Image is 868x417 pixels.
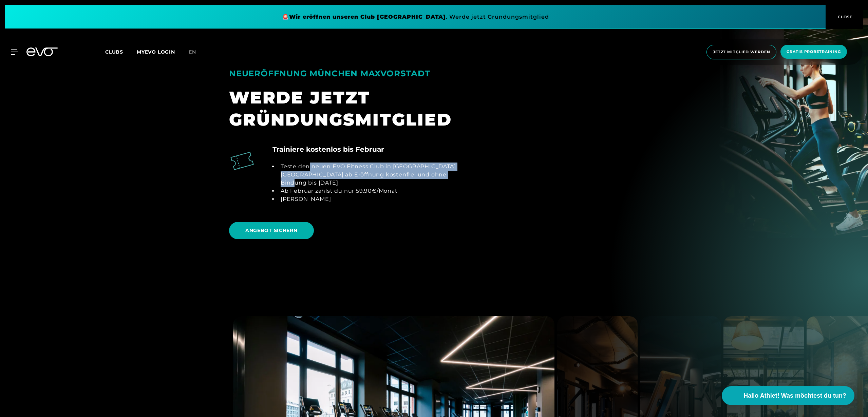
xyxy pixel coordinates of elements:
span: Gratis Probetraining [787,49,841,55]
span: Hallo Athlet! Was möchtest du tun? [743,391,846,400]
a: Clubs [105,49,137,55]
span: Jetzt Mitglied werden [713,49,770,55]
li: [PERSON_NAME] [278,195,463,203]
span: en [189,49,196,55]
span: CLOSE [836,14,853,20]
div: NEUERÖFFNUNG MÜNCHEN MAXVORSTADT [229,65,463,81]
div: WERDE JETZT GRÜNDUNGSMITGLIED [229,87,463,131]
button: Hallo Athlet! Was möchtest du tun? [722,386,854,405]
span: ANGEBOT SICHERN [245,227,298,234]
button: CLOSE [826,5,863,29]
a: ANGEBOT SICHERN [229,217,317,244]
a: en [189,48,204,56]
li: Teste den neuen EVO Fitness Club in [GEOGRAPHIC_DATA] [GEOGRAPHIC_DATA] ab Eröffnung kostenfrei u... [278,163,463,187]
span: Clubs [105,49,123,55]
h4: Trainiere kostenlos bis Februar [272,144,384,154]
a: Jetzt Mitglied werden [704,45,778,59]
a: MYEVO LOGIN [137,49,175,55]
a: Gratis Probetraining [778,45,849,59]
li: Ab Februar zahlst du nur 59.90€/Monat [278,187,463,195]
